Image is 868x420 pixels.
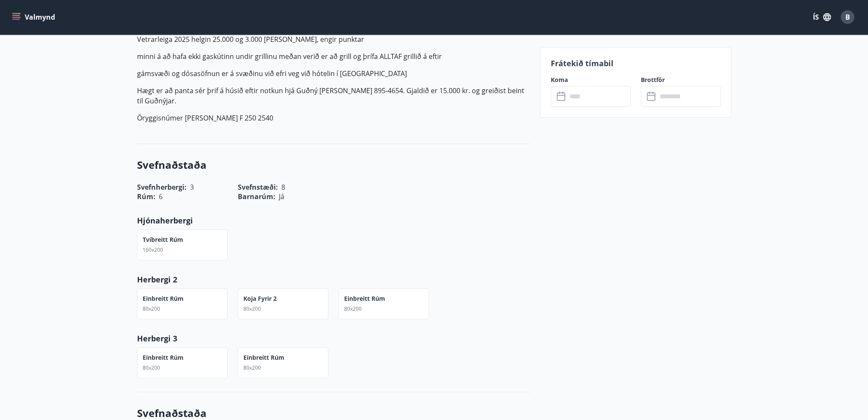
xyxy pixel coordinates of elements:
[137,34,530,44] p: Vetrarleiga 2025 helgin 25.000 og 3.000 [PERSON_NAME], engir punktar
[137,158,530,172] h3: Svefnaðstaða
[243,353,284,362] p: Einbreitt rúm
[143,364,160,371] span: 80x200
[279,192,284,201] span: Já
[137,333,530,344] p: Herbergi 3
[243,294,277,303] p: Koja fyrir 2
[137,85,530,106] p: Hægt er að panta sér þrif á húsið eftir notkun hjá Guðný [PERSON_NAME] 895-4654. Gjaldið er 15.00...
[641,76,721,84] label: Brottför
[551,76,631,84] label: Koma
[137,51,530,62] p: minni á að hafa ekki gaskútinn undir grillinu meðan verið er að grill og þrífa ALLTAF grillið á e...
[808,9,836,25] button: ÍS
[243,364,261,371] span: 80x200
[10,9,58,25] button: menu
[344,305,362,312] span: 80x200
[143,294,184,303] p: Einbreitt rúm
[143,305,160,312] span: 80x200
[137,68,530,79] p: gámsvæði og dósasöfnun er á svæðinu við efri veg við hótelin í [GEOGRAPHIC_DATA]
[344,294,385,303] p: Einbreitt rúm
[159,192,163,201] span: 6
[243,305,261,312] span: 80x200
[837,7,858,27] button: B
[845,12,850,22] span: B
[143,235,183,244] p: Tvíbreitt rúm
[143,246,163,253] span: 160x200
[137,113,530,123] p: Öryggisnúmer [PERSON_NAME] F 250 2540
[137,192,155,201] span: Rúm :
[238,192,275,201] span: Barnarúm :
[137,274,530,285] p: Herbergi 2
[137,215,530,226] p: Hjónaherbergi
[551,58,721,69] p: Frátekið tímabil
[143,353,184,362] p: Einbreitt rúm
